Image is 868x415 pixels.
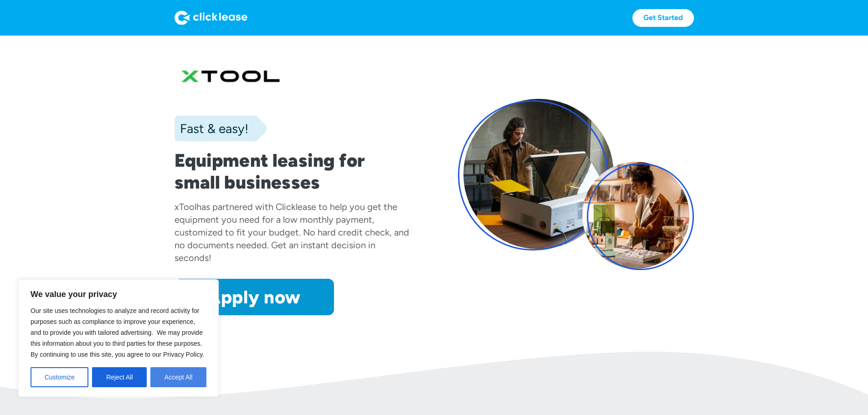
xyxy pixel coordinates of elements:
[150,367,206,387] button: Accept All
[175,201,196,212] div: xTool
[175,119,248,138] div: Fast & easy!
[632,9,694,27] a: Get Started
[31,307,204,358] span: Our site uses technologies to analyze and record activity for purposes such as compliance to impr...
[175,201,409,263] div: has partnered with Clicklease to help you get the equipment you need for a low monthly payment, c...
[31,289,206,300] p: We value your privacy
[31,367,88,387] button: Customize
[18,279,219,397] div: We value your privacy
[175,149,411,193] h1: Equipment leasing for small businesses
[92,367,147,387] button: Reject All
[175,279,334,315] a: Apply now
[175,10,247,25] img: Logo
